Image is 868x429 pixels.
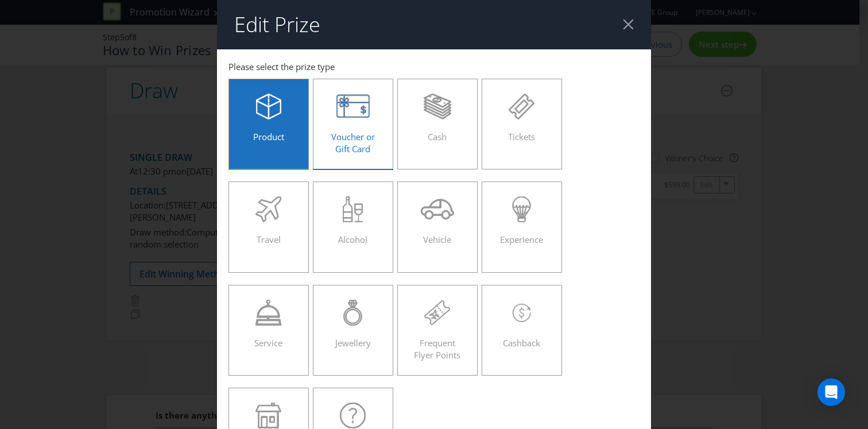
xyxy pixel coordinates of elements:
[253,131,284,142] span: Product
[817,378,845,406] div: Open Intercom Messenger
[335,337,371,349] span: Jewellery
[503,337,540,349] span: Cashback
[338,234,367,245] span: Alcohol
[414,337,460,361] span: Frequent Flyer Points
[228,61,335,72] span: Please select the prize type
[257,234,281,245] span: Travel
[331,131,375,154] span: Voucher or Gift Card
[508,131,535,142] span: Tickets
[254,337,282,349] span: Service
[428,131,447,142] span: Cash
[500,234,543,245] span: Experience
[234,13,320,36] h2: Edit Prize
[423,234,451,245] span: Vehicle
